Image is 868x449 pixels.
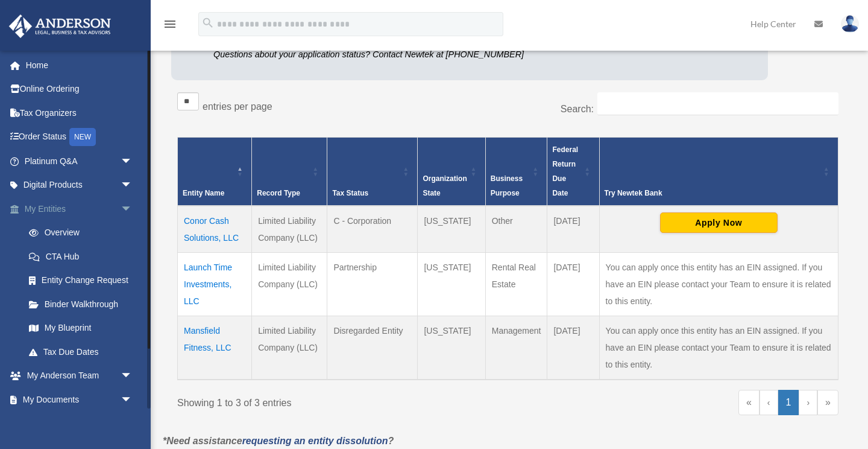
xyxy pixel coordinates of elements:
[17,244,151,269] a: CTA Hub
[121,173,145,198] span: arrow_drop_down
[163,436,394,446] em: *Need assistance ?
[418,137,485,206] th: Organization State: Activate to sort
[547,137,599,206] th: Federal Return Due Date: Activate to sort
[8,125,151,150] a: Order StatusNEW
[183,189,224,197] span: Entity Name
[17,340,151,364] a: Tax Due Dates
[17,292,151,316] a: Binder Walkthrough
[552,145,578,197] span: Federal Return Due Date
[17,269,151,293] a: Entity Change Request
[121,364,145,389] span: arrow_drop_down
[252,316,327,380] td: Limited Liability Company (LLC)
[178,137,252,206] th: Entity Name: Activate to invert sorting
[213,47,582,62] p: Questions about your application status? Contact Newtek at [PHONE_NUMBER]
[8,149,151,173] a: Platinum Q&Aarrow_drop_down
[423,174,467,197] span: Organization State
[8,77,151,101] a: Online Ordering
[327,316,418,380] td: Disregarded Entity
[201,16,215,30] i: search
[547,206,599,253] td: [DATE]
[660,212,778,233] button: Apply Now
[332,189,368,197] span: Tax Status
[485,252,547,316] td: Rental Real Estate
[327,252,418,316] td: Partnership
[242,436,388,446] a: requesting an entity dissolution
[327,206,418,253] td: C - Corporation
[178,316,252,380] td: Mansfield Fitness, LLC
[8,101,151,125] a: Tax Organizers
[69,128,96,146] div: NEW
[485,137,547,206] th: Business Purpose: Activate to sort
[8,173,151,197] a: Digital Productsarrow_drop_down
[418,316,485,380] td: [US_STATE]
[547,316,599,380] td: [DATE]
[257,189,300,197] span: Record Type
[252,137,327,206] th: Record Type: Activate to sort
[738,390,759,415] a: First
[8,197,151,221] a: My Entitiesarrow_drop_down
[8,387,151,412] a: My Documentsarrow_drop_down
[418,252,485,316] td: [US_STATE]
[252,206,327,253] td: Limited Liability Company (LLC)
[561,104,594,114] label: Search:
[121,387,145,412] span: arrow_drop_down
[8,364,151,388] a: My Anderson Teamarrow_drop_down
[203,101,272,112] label: entries per page
[5,14,115,38] img: Anderson Advisors Platinum Portal
[177,390,499,412] div: Showing 1 to 3 of 3 entries
[8,53,151,77] a: Home
[418,206,485,253] td: [US_STATE]
[121,149,145,174] span: arrow_drop_down
[252,252,327,316] td: Limited Liability Company (LLC)
[599,316,838,380] td: You can apply once this entity has an EIN assigned. If you have an EIN please contact your Team t...
[599,252,838,316] td: You can apply once this entity has an EIN assigned. If you have an EIN please contact your Team t...
[491,174,523,197] span: Business Purpose
[121,197,145,221] span: arrow_drop_down
[547,252,599,316] td: [DATE]
[178,252,252,316] td: Launch Time Investments, LLC
[327,137,418,206] th: Tax Status: Activate to sort
[163,21,177,31] a: menu
[178,206,252,253] td: Conor Cash Solutions, LLC
[841,15,859,33] img: User Pic
[163,17,177,31] i: menu
[599,137,838,206] th: Try Newtek Bank : Activate to sort
[485,206,547,253] td: Other
[17,221,145,245] a: Overview
[17,316,151,340] a: My Blueprint
[605,186,820,200] div: Try Newtek Bank
[485,316,547,380] td: Management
